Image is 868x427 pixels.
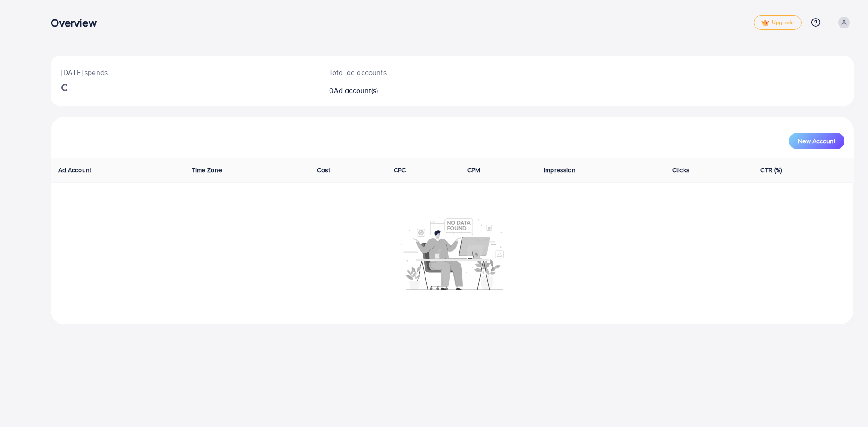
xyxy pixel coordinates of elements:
span: New Account [798,138,835,144]
span: Clicks [672,165,689,174]
img: tick [761,20,769,26]
p: Total ad accounts [329,67,508,78]
span: Impression [544,165,576,174]
h3: Overview [51,16,104,29]
span: CTR (%) [760,165,782,174]
span: CPM [467,165,480,174]
span: Time Zone [192,165,222,174]
button: New Account [789,133,844,149]
span: CPC [394,165,406,174]
span: Cost [317,165,330,174]
img: No account [401,216,504,290]
span: Upgrade [761,19,794,26]
span: Ad account(s) [334,85,378,95]
span: Ad Account [58,165,92,174]
h2: 0 [329,86,508,95]
p: [DATE] spends [61,67,307,78]
a: tickUpgrade [754,15,802,30]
